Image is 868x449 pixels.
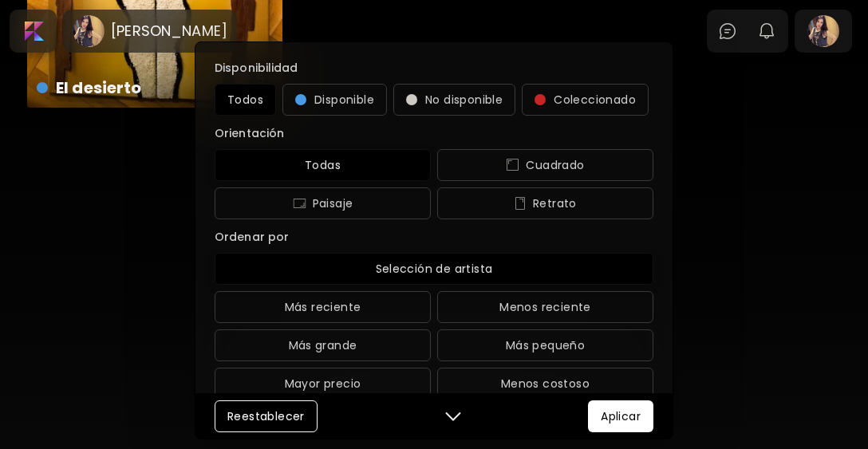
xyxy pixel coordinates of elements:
[227,336,418,355] span: Más grande
[406,90,503,109] span: No disponible
[295,90,374,109] span: Disponible
[215,253,653,285] button: Selección de artista
[437,368,653,400] button: Menos costoso
[227,259,641,278] span: Selección de artista
[215,58,653,77] h6: Disponibilidad
[393,84,515,116] button: No disponible
[450,156,641,175] span: Cuadrado
[535,90,636,109] span: Coleccionado
[215,291,431,323] button: Más reciente
[215,124,653,143] h6: Orientación
[215,149,431,181] button: Todas
[215,329,431,361] button: Más grande
[450,194,641,213] span: Retrato
[601,407,641,426] span: Aplicar
[437,329,653,361] button: Más pequeño
[293,197,306,210] img: icon
[215,368,431,400] button: Mayor precio
[227,90,263,109] span: Todos
[450,336,641,355] span: Más pequeño
[441,404,465,428] button: close
[450,297,641,317] span: Menos reciente
[215,187,431,219] button: iconPaisaje
[215,84,276,116] button: Todos
[514,197,527,210] img: icon
[227,374,418,393] span: Mayor precio
[437,291,653,323] button: Menos reciente
[437,149,653,181] button: iconCuadrado
[450,374,641,393] span: Menos costoso
[437,187,653,219] button: iconRetrato
[506,159,519,171] img: icon
[227,156,418,175] span: Todas
[227,194,418,213] span: Paisaje
[522,84,649,116] button: Coleccionado
[227,297,418,317] span: Más reciente
[215,227,653,246] h6: Ordenar por
[282,84,387,116] button: Disponible
[445,408,461,424] img: close
[588,400,653,432] button: Aplicar
[227,407,305,426] span: Reestablecer
[215,400,318,432] button: Reestablecer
